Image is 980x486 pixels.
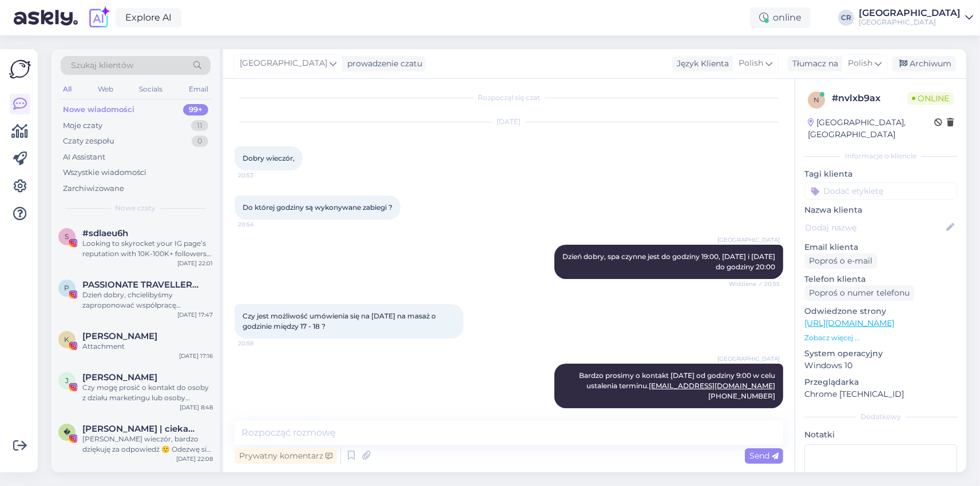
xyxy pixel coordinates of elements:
[177,310,213,319] div: [DATE] 17:47
[804,318,894,328] a: [URL][DOMAIN_NAME]
[61,82,74,97] div: All
[238,339,281,348] span: 20:58
[65,376,69,385] span: J
[717,354,780,363] span: [GEOGRAPHIC_DATA]
[804,333,957,343] p: Zobacz więcej ...
[804,285,914,301] div: Poproś o numer telefonu
[235,117,783,127] div: [DATE]
[65,284,70,292] span: P
[180,403,213,412] div: [DATE] 8:48
[82,238,213,259] div: Looking to skyrocket your IG page’s reputation with 10K-100K+ followers instantly? 🚀 🔥 HQ Followe...
[804,388,957,400] p: Chrome [TECHNICAL_ID]
[804,168,957,180] p: Tagi klienta
[63,136,114,147] div: Czaty zespołu
[96,82,116,97] div: Web
[804,241,957,253] p: Email klienta
[191,120,208,132] div: 11
[804,273,957,285] p: Telefon klienta
[804,204,957,216] p: Nazwa klienta
[788,58,838,70] div: Tłumacz na
[804,305,957,317] p: Odwiedzone strony
[737,409,780,417] span: 21:00
[82,331,157,341] span: Katarzyna Gubała
[859,18,961,27] div: [GEOGRAPHIC_DATA]
[832,91,907,105] div: # nvlxb9ax
[82,424,201,434] span: 𝐁𝐞𝐫𝐧𝐚𝐝𝐞𝐭𝐭𝐚 | ciekawe miejsca • hotele • podróżnicze porady
[116,203,156,213] span: Nowe czaty
[579,371,777,400] span: Bardzo prosimy o kontakt [DATE] od godziny 9:00 w celu ustalenia terminu. [PHONE_NUMBER]
[848,57,872,70] span: Polish
[176,455,213,463] div: [DATE] 22:08
[892,56,956,71] div: Archiwum
[814,95,819,104] span: n
[808,117,934,141] div: [GEOGRAPHIC_DATA], [GEOGRAPHIC_DATA]
[729,280,780,288] span: Widziane ✓ 20:55
[238,171,281,180] span: 20:53
[804,348,957,360] p: System operacyjny
[838,10,854,26] div: CR
[859,9,961,18] div: [GEOGRAPHIC_DATA]
[63,152,105,163] div: AI Assistant
[82,372,157,383] span: Jordan Koman
[243,203,392,212] span: Do której godziny są wykonywane zabiegi ?
[805,221,944,234] input: Dodaj nazwę
[71,59,133,71] span: Szukaj klientów
[63,120,102,132] div: Moje czaty
[235,93,783,103] div: Rozpoczął się czat
[82,290,213,310] div: Dzień dobry, chcielibyśmy zaproponować współpracę barterową, której celem byłaby promocja Państwa...
[63,167,146,178] div: Wszystkie wiadomości
[63,104,134,115] div: Nowe wiadomości
[749,451,779,461] span: Send
[672,58,729,70] div: Język Klienta
[804,412,957,422] div: Dodatkowy
[804,151,957,161] div: Informacje o kliencie
[63,183,124,194] div: Zarchiwizowane
[804,253,877,269] div: Poproś o e-mail
[179,352,213,360] div: [DATE] 17:16
[907,92,954,105] span: Online
[177,259,213,268] div: [DATE] 22:01
[717,236,780,244] span: [GEOGRAPHIC_DATA]
[804,376,957,388] p: Przeglądarka
[240,57,327,70] span: [GEOGRAPHIC_DATA]
[187,82,211,97] div: Email
[243,154,295,162] span: Dobry wieczór,
[82,341,213,352] div: Attachment
[649,381,775,390] a: [EMAIL_ADDRESS][DOMAIN_NAME]
[192,136,208,147] div: 0
[137,82,165,97] div: Socials
[87,6,111,30] img: explore-ai
[9,58,31,80] img: Askly Logo
[235,448,337,464] div: Prywatny komentarz
[82,228,128,238] span: #sdlaeu6h
[243,312,438,330] span: Czy jest możliwość umówienia się na [DATE] na masaż o godzinie między 17 - 18 ?
[859,9,973,27] a: [GEOGRAPHIC_DATA][GEOGRAPHIC_DATA]
[238,220,281,229] span: 20:54
[183,104,208,115] div: 99+
[82,280,201,290] span: PASSIONATE TRAVELLERS ⭐️🌏
[64,428,70,436] span: �
[804,429,957,441] p: Notatki
[804,182,957,200] input: Dodać etykietę
[65,232,69,241] span: s
[343,58,422,70] div: prowadzenie czatu
[116,8,181,27] a: Explore AI
[82,434,213,455] div: [PERSON_NAME] wieczór, bardzo dziękuję za odpowiedź 🙂 Odezwę się za jakiś czas na ten email jako ...
[804,360,957,372] p: Windows 10
[562,252,777,271] span: Dzień dobry, spa czynne jest do godziny 19:00, [DATE] i [DATE] do godziny 20:00
[65,335,70,344] span: K
[739,57,763,70] span: Polish
[82,383,213,403] div: Czy mogę prosić o kontakt do osoby z działu marketingu lub osoby zajmującej się działaniami promo...
[750,7,811,28] div: online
